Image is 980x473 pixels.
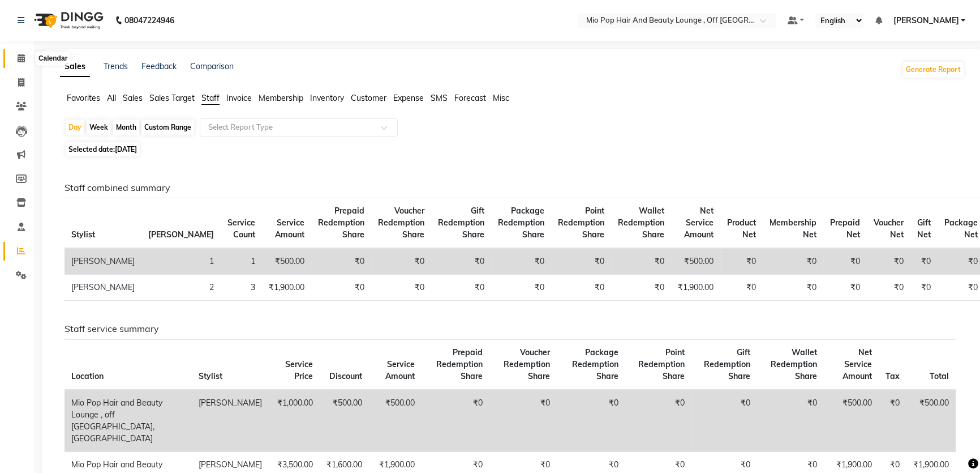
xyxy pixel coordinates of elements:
[221,248,262,275] td: 1
[823,275,867,301] td: ₹0
[148,229,214,240] span: [PERSON_NAME]
[259,93,303,103] span: Membership
[141,248,221,275] td: 1
[226,93,252,103] span: Invoice
[113,120,139,135] div: Month
[371,248,431,275] td: ₹0
[491,275,551,301] td: ₹0
[830,218,860,240] span: Prepaid Net
[917,218,931,240] span: Gift Net
[378,206,424,240] span: Voucher Redemption Share
[65,390,192,452] td: Mio Pop Hair and Beauty Lounge , off [GEOGRAPHIC_DATA], [GEOGRAPHIC_DATA]
[65,323,956,334] h6: Staff service summary
[269,390,320,452] td: ₹1,000.00
[431,93,448,103] span: SMS
[763,248,823,275] td: ₹0
[104,61,128,71] a: Trends
[638,347,685,381] span: Point Redemption Share
[930,371,949,381] span: Total
[824,390,879,452] td: ₹500.00
[371,275,431,301] td: ₹0
[886,371,900,381] span: Tax
[557,390,625,452] td: ₹0
[671,275,720,301] td: ₹1,900.00
[192,390,269,452] td: [PERSON_NAME]
[393,93,424,103] span: Expense
[874,218,904,240] span: Voucher Net
[123,93,143,103] span: Sales
[944,218,978,240] span: Package Net
[625,390,691,452] td: ₹0
[311,275,371,301] td: ₹0
[431,248,491,275] td: ₹0
[727,218,756,240] span: Product Net
[906,390,956,452] td: ₹500.00
[115,145,137,154] span: [DATE]
[141,61,177,71] a: Feedback
[903,62,964,78] button: Generate Report
[311,248,371,275] td: ₹0
[757,390,824,452] td: ₹0
[720,248,763,275] td: ₹0
[29,5,106,36] img: logo
[262,248,311,275] td: ₹500.00
[771,347,817,381] span: Wallet Redemption Share
[489,390,557,452] td: ₹0
[36,52,70,66] div: Calendar
[67,93,100,103] span: Favorites
[141,120,194,135] div: Custom Range
[823,248,867,275] td: ₹0
[493,93,509,103] span: Misc
[199,371,222,381] span: Stylist
[611,248,671,275] td: ₹0
[436,347,483,381] span: Prepaid Redemption Share
[385,359,415,381] span: Service Amount
[66,142,140,156] span: Selected date:
[910,275,938,301] td: ₹0
[893,15,958,27] span: [PERSON_NAME]
[141,275,221,301] td: 2
[65,182,956,193] h6: Staff combined summary
[285,359,313,381] span: Service Price
[275,218,304,240] span: Service Amount
[431,275,491,301] td: ₹0
[691,390,757,452] td: ₹0
[491,248,551,275] td: ₹0
[71,229,95,240] span: Stylist
[262,275,311,301] td: ₹1,900.00
[551,248,611,275] td: ₹0
[572,347,618,381] span: Package Redemption Share
[422,390,489,452] td: ₹0
[867,275,910,301] td: ₹0
[65,248,141,275] td: [PERSON_NAME]
[149,93,195,103] span: Sales Target
[843,347,872,381] span: Net Service Amount
[201,93,220,103] span: Staff
[107,93,116,103] span: All
[71,371,104,381] span: Location
[320,390,369,452] td: ₹500.00
[498,206,544,240] span: Package Redemption Share
[329,371,362,381] span: Discount
[910,248,938,275] td: ₹0
[66,120,84,135] div: Day
[763,275,823,301] td: ₹0
[87,120,111,135] div: Week
[611,275,671,301] td: ₹0
[618,206,664,240] span: Wallet Redemption Share
[454,93,486,103] span: Forecast
[504,347,550,381] span: Voucher Redemption Share
[867,248,910,275] td: ₹0
[318,206,364,240] span: Prepaid Redemption Share
[770,218,816,240] span: Membership Net
[190,61,234,71] a: Comparison
[124,5,174,36] b: 08047224946
[720,275,763,301] td: ₹0
[227,218,255,240] span: Service Count
[684,206,713,240] span: Net Service Amount
[558,206,604,240] span: Point Redemption Share
[704,347,750,381] span: Gift Redemption Share
[369,390,422,452] td: ₹500.00
[65,275,141,301] td: [PERSON_NAME]
[351,93,386,103] span: Customer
